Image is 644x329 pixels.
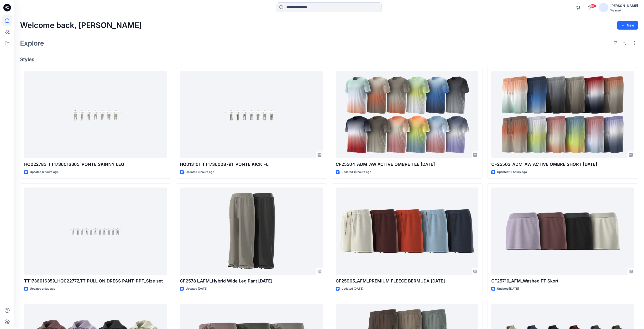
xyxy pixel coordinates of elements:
p: HQ013101_TT1736008791_PONTE KICK FL [180,161,323,168]
a: HQ022783_TT1736016365_PONTE SKINNY LEG [24,71,167,158]
a: CF25965_AFM_PREMIUM FLEECE BERMUDA 24JUL25 [336,188,479,275]
p: TT1736016359_HQ022777_TT PULL ON DRESS PANT-PPT_Size set [24,278,167,284]
a: CF25503_ADM_AW ACTIVE OMBRE SHORT 23MAY25 [491,71,634,158]
p: Updated [DATE] [341,286,363,291]
p: Updated a day ago [30,286,55,291]
p: CF25781_AFM_Hybrid Wide Leg Pant [DATE] [180,278,323,284]
a: CF25781_AFM_Hybrid Wide Leg Pant 24JUL25 [180,188,323,275]
a: TT1736016359_HQ022777_TT PULL ON DRESS PANT-PPT_Size set [24,188,167,275]
h4: Styles [20,57,638,62]
p: Updated 6 hours ago [186,170,214,175]
h2: Welcome back, [PERSON_NAME] [20,21,142,30]
p: CF25504_ADM_AW ACTIVE OMBRE TEE [DATE] [336,161,479,168]
p: CF25503_ADM_AW ACTIVE OMBRE SHORT [DATE] [491,161,634,168]
p: Updated 6 hours ago [30,170,58,175]
p: Updated [DATE] [186,286,207,291]
p: Updated [DATE] [497,286,519,291]
div: Walmart [610,9,638,12]
p: Updated 16 hours ago [497,170,527,175]
img: avatar [599,3,608,12]
h2: Explore [20,39,44,47]
p: CF25965_AFM_PREMIUM FLEECE BERMUDA [DATE] [336,278,479,284]
a: CF25504_ADM_AW ACTIVE OMBRE TEE 23MAY25 [336,71,479,158]
a: HQ013101_TT1736008791_PONTE KICK FL [180,71,323,158]
p: HQ022783_TT1736016365_PONTE SKINNY LEG [24,161,167,168]
p: CF25710_AFM_Washed FT Skort [491,278,634,284]
button: New [617,21,638,30]
div: [PERSON_NAME] [610,3,638,9]
a: CF25710_AFM_Washed FT Skort [491,188,634,275]
span: 99+ [589,4,596,8]
p: Updated 16 hours ago [341,170,371,175]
